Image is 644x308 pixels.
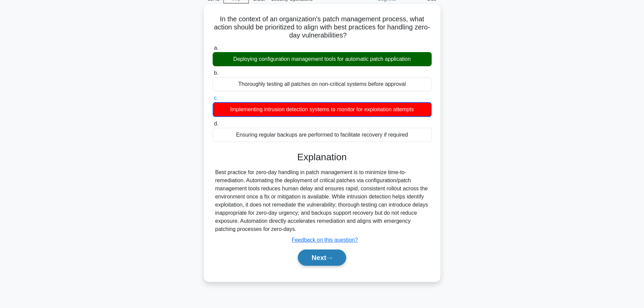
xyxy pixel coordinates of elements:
[213,102,432,117] div: Implementing intrusion detection systems to monitor for exploitation attempts
[213,52,432,66] div: Deploying configuration management tools for automatic patch application
[214,70,218,76] span: b.
[212,15,432,40] h5: In the context of an organization's patch management process, what action should be prioritized t...
[214,95,218,101] span: c.
[217,151,428,163] h3: Explanation
[298,250,346,266] button: Next
[214,121,218,126] span: d.
[215,168,429,233] div: Best practice for zero-day handling in patch management is to minimize time-to-remediation. Autom...
[292,237,358,243] a: Feedback on this question?
[213,128,432,142] div: Ensuring regular backups are performed to facilitate recovery if required
[213,77,432,91] div: Thoroughly testing all patches on non-critical systems before approval
[214,45,218,51] span: a.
